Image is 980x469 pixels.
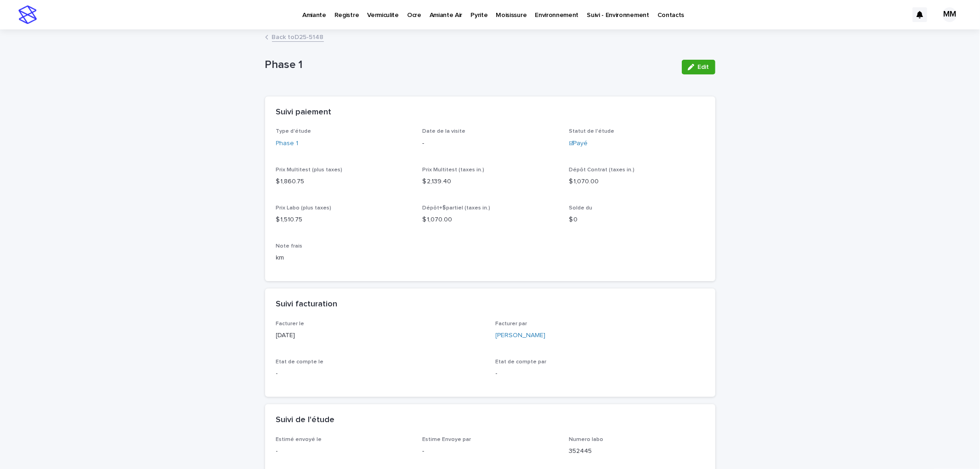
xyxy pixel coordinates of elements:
p: - [422,446,558,456]
span: Date de la visite [422,129,465,134]
p: - [276,369,485,379]
span: Estime Envoye par [422,437,471,442]
span: Edit [698,64,709,70]
p: $ 1,070.00 [569,177,704,186]
span: Dépôt+$partiel (taxes in.) [422,205,490,211]
p: km [276,253,704,263]
span: Type d'étude [276,129,312,134]
span: Solde du [569,205,592,211]
p: $ 1,070.00 [422,215,558,225]
p: - [422,139,558,148]
span: Statut de l'étude [569,129,614,134]
h2: Suivi facturation [276,299,338,310]
span: Dépôt Contrat (taxes in.) [569,167,634,173]
span: Numero labo [569,437,603,442]
img: stacker-logo-s-only.png [18,6,37,24]
a: Back toD25-5148 [272,31,324,42]
button: Edit [682,60,715,74]
p: - [276,446,412,456]
p: [DATE] [276,331,485,340]
span: Etat de compte par [496,359,547,365]
p: Phase 1 [265,58,674,72]
p: $ 1,510.75 [276,215,412,225]
p: 352445 [569,446,704,456]
p: $ 1,860.75 [276,177,412,186]
a: [PERSON_NAME] [496,331,546,340]
p: - [496,369,704,379]
span: Prix Multitest (taxes in.) [422,167,484,173]
h2: Suivi de l'étude [276,415,335,425]
span: Facturer le [276,321,305,327]
a: ☑Payé [569,139,588,148]
p: $ 2,139.40 [422,177,558,186]
span: Facturer par [496,321,527,327]
span: Etat de compte le [276,359,324,365]
p: $ 0 [569,215,704,225]
span: Prix Labo (plus taxes) [276,205,332,211]
div: MM [942,7,957,22]
span: Note frais [276,243,303,249]
span: Estimé envoyé le [276,437,322,442]
h2: Suivi paiement [276,107,332,118]
span: Prix Multitest (plus taxes) [276,167,343,173]
a: Phase 1 [276,139,299,148]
